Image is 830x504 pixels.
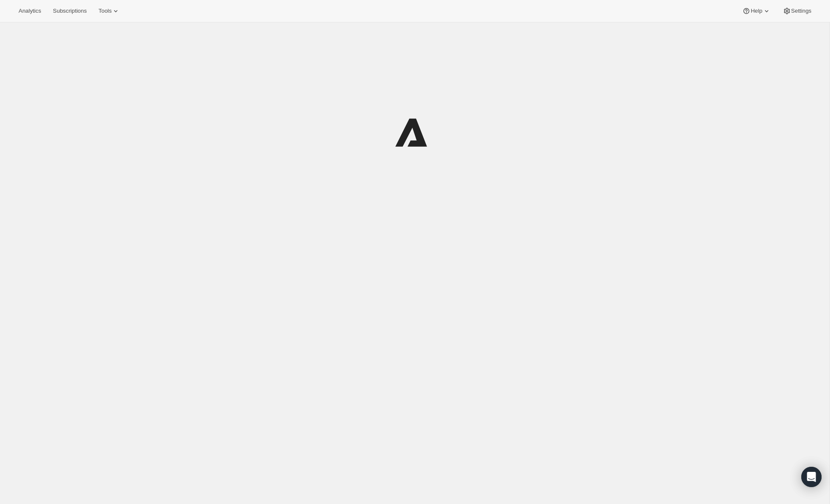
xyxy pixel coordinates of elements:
span: Subscriptions [53,8,87,14]
button: Help [737,5,776,17]
span: Tools [98,8,112,14]
span: Help [751,8,762,14]
button: Settings [778,5,816,17]
button: Tools [93,5,125,17]
span: Settings [791,8,811,14]
div: Open Intercom Messenger [801,467,822,487]
span: Analytics [19,8,41,14]
button: Analytics [14,5,46,17]
button: Subscriptions [48,5,92,17]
